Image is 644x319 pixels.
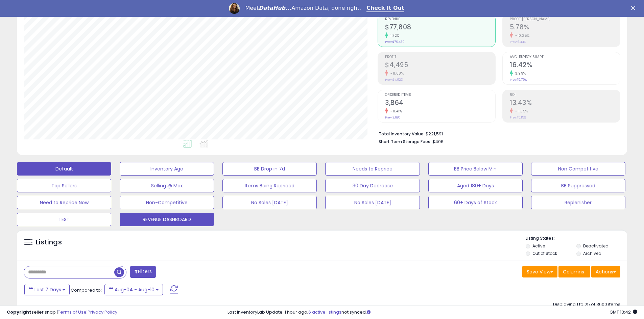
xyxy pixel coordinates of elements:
strong: Copyright [7,309,31,315]
span: Aug-04 - Aug-10 [115,286,154,293]
h5: Listings [36,238,62,247]
button: Actions [591,266,620,277]
h2: 5.78% [510,23,620,32]
span: Profit [385,55,495,59]
small: Prev: 3,880 [385,115,401,119]
label: Out of Stock [532,250,557,256]
div: Displaying 1 to 25 of 3600 items [553,301,620,308]
span: ROI [510,93,620,97]
span: $406 [432,138,444,145]
button: Non Competitive [531,162,625,176]
span: Profit [PERSON_NAME] [510,18,620,21]
label: Active [532,243,545,249]
div: seller snap | | [7,309,117,316]
div: Last InventoryLab Update: 1 hour ago, not synced. [228,309,637,316]
a: Privacy Policy [88,309,117,315]
h2: $4,495 [385,61,495,70]
button: Non-Competitive [120,196,214,209]
button: BB Drop in 7d [222,162,317,176]
a: Check It Out [366,5,404,12]
button: TEST [17,213,111,226]
h2: 13.43% [510,99,620,108]
small: 3.99% [513,71,526,76]
img: Profile image for Georgie [229,3,240,14]
small: -0.41% [388,109,402,114]
button: Top Sellers [17,179,111,192]
span: 2025-08-18 13:42 GMT [610,309,637,315]
button: BB Price Below Min [428,162,523,176]
button: Filters [130,266,156,278]
button: 30 Day Decrease [325,179,420,192]
small: Prev: $76,489 [385,40,405,44]
button: Default [17,162,111,176]
div: Close [631,6,638,10]
i: DataHub... [259,5,291,11]
span: Revenue [385,18,495,21]
b: Short Term Storage Fees: [379,139,431,144]
small: Prev: 15.79% [510,78,527,82]
small: 1.72% [388,33,400,38]
button: No Sales [DATE] [222,196,317,209]
button: Inventory Age [120,162,214,176]
h2: $77,808 [385,23,495,32]
button: Columns [558,266,590,277]
button: Items Being Repriced [222,179,317,192]
button: BB Suppressed [531,179,625,192]
button: REVENUE DASHBOARD [120,213,214,226]
small: Prev: $4,923 [385,78,403,82]
div: Meet Amazon Data, done right. [245,5,361,11]
button: Need to Reprice Now [17,196,111,209]
small: -8.68% [388,71,404,76]
span: Ordered Items [385,93,495,97]
p: Listing States: [526,235,627,242]
b: Total Inventory Value: [379,131,425,137]
small: Prev: 6.44% [510,40,526,44]
small: Prev: 15.15% [510,115,526,119]
small: -11.35% [513,109,528,114]
button: Selling @ Max [120,179,214,192]
label: Archived [583,250,601,256]
span: Avg. Buybox Share [510,55,620,59]
button: Replenisher [531,196,625,209]
button: Aged 180+ Days [428,179,523,192]
span: Compared to: [71,287,102,293]
small: -10.25% [513,33,530,38]
h2: 16.42% [510,61,620,70]
span: Last 7 Days [34,286,61,293]
button: 60+ Days of Stock [428,196,523,209]
a: 6 active listings [308,309,341,315]
span: Columns [563,268,584,275]
label: Deactivated [583,243,609,249]
button: Needs to Reprice [325,162,420,176]
button: Aug-04 - Aug-10 [104,284,163,295]
button: No Sales [DATE] [325,196,420,209]
h2: 3,864 [385,99,495,108]
li: $221,591 [379,129,615,137]
button: Last 7 Days [24,284,70,295]
a: Terms of Use [58,309,87,315]
button: Save View [522,266,557,277]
